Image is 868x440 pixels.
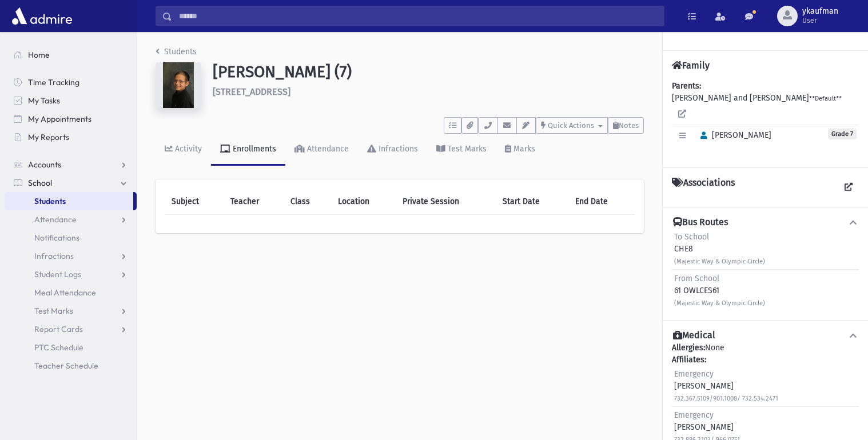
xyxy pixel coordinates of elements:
[672,217,859,229] button: Bus Routes
[34,214,77,225] span: Attendance
[674,368,778,404] div: [PERSON_NAME]
[536,117,608,134] button: Quick Actions
[28,95,60,106] span: My Tasks
[5,247,137,265] a: Infractions
[5,302,137,320] a: Test Marks
[674,299,765,307] small: (Majestic Way & Olympic Circle)
[28,132,69,142] span: My Reports
[838,177,859,198] a: View all Associations
[672,80,859,158] div: [PERSON_NAME] and [PERSON_NAME]
[172,6,664,26] input: Search
[673,217,728,229] h4: Bus Routes
[674,273,765,309] div: 61 OWLCES61
[34,361,98,371] span: Teacher Schedule
[568,189,635,215] th: End Date
[672,330,859,342] button: Medical
[305,144,349,154] div: Attendance
[672,177,735,198] h4: Associations
[5,128,137,146] a: My Reports
[674,231,765,267] div: CHE8
[674,232,709,242] span: To School
[34,306,73,316] span: Test Marks
[213,62,644,82] h1: [PERSON_NAME] (7)
[28,114,91,124] span: My Appointments
[695,130,771,140] span: [PERSON_NAME]
[211,134,285,166] a: Enrollments
[5,265,137,283] a: Student Logs
[674,395,778,402] small: 732.367.5109/901.1008/ 732.534.2471
[34,196,66,206] span: Students
[224,189,284,215] th: Teacher
[213,86,644,97] h6: [STREET_ADDRESS]
[802,16,838,25] span: User
[674,410,714,420] span: Emergency
[5,229,137,247] a: Notifications
[34,342,83,353] span: PTC Schedule
[156,46,197,62] nav: breadcrumb
[156,134,211,166] a: Activity
[396,189,496,215] th: Private Session
[427,134,496,166] a: Test Marks
[34,269,81,279] span: Student Logs
[5,174,137,192] a: School
[28,159,61,170] span: Accounts
[5,338,137,357] a: PTC Schedule
[5,91,137,110] a: My Tasks
[672,60,710,71] h4: Family
[548,121,594,130] span: Quick Actions
[5,155,137,174] a: Accounts
[34,287,96,298] span: Meal Attendance
[358,134,427,166] a: Infractions
[673,330,715,342] h4: Medical
[5,46,137,64] a: Home
[34,233,79,243] span: Notifications
[285,134,358,166] a: Attendance
[5,210,137,229] a: Attendance
[5,110,137,128] a: My Appointments
[9,5,75,27] img: AdmirePro
[156,47,197,57] a: Students
[672,343,705,353] b: Allergies:
[802,7,838,16] span: ykaufman
[5,192,133,210] a: Students
[34,251,74,261] span: Infractions
[165,189,224,215] th: Subject
[230,144,276,154] div: Enrollments
[672,81,701,91] b: Parents:
[28,178,52,188] span: School
[331,189,396,215] th: Location
[608,117,644,134] button: Notes
[28,50,50,60] span: Home
[173,144,202,154] div: Activity
[672,355,706,365] b: Affiliates:
[284,189,331,215] th: Class
[5,283,137,302] a: Meal Attendance
[376,144,418,154] div: Infractions
[674,274,719,283] span: From School
[828,129,857,139] span: Grade 7
[496,134,544,166] a: Marks
[511,144,535,154] div: Marks
[496,189,568,215] th: Start Date
[674,258,765,265] small: (Majestic Way & Olympic Circle)
[28,77,79,87] span: Time Tracking
[5,357,137,375] a: Teacher Schedule
[34,324,83,334] span: Report Cards
[5,73,137,91] a: Time Tracking
[674,369,714,379] span: Emergency
[5,320,137,338] a: Report Cards
[619,121,639,130] span: Notes
[445,144,487,154] div: Test Marks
